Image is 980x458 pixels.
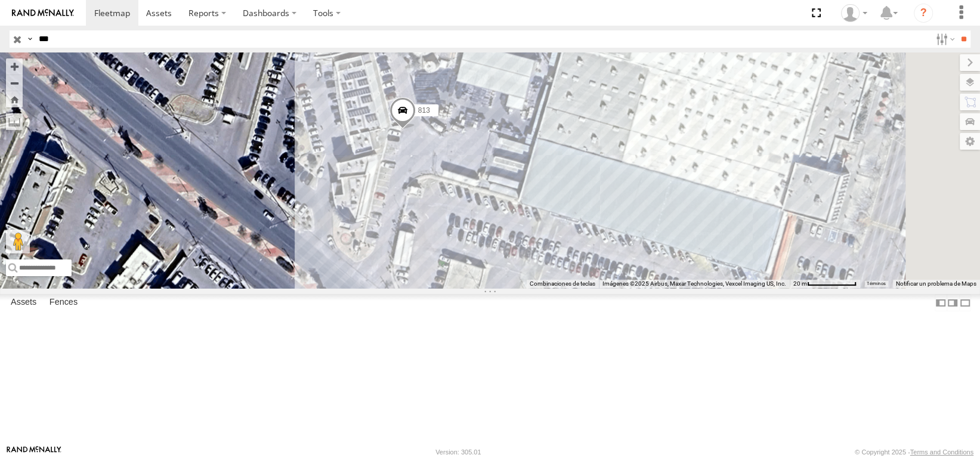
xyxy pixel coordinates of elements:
a: Visit our Website [7,446,61,458]
label: Search Query [25,30,35,48]
button: Combinaciones de teclas [530,280,595,288]
span: Imágenes ©2025 Airbus, Maxar Technologies, Vexcel Imaging US, Inc. [602,280,786,287]
i: ? [914,4,933,23]
img: rand-logo.svg [12,9,74,17]
label: Search Filter Options [931,30,957,48]
button: Zoom in [6,58,23,75]
label: Dock Summary Table to the Left [935,294,947,311]
button: Zoom out [6,75,23,91]
label: Map Settings [960,133,980,150]
label: Measure [6,113,23,130]
span: 813 [418,106,429,114]
div: Version: 305.01 [435,448,481,456]
label: Assets [5,295,42,311]
label: Fences [44,295,84,311]
a: Terms and Conditions [910,448,973,456]
button: Arrastra al hombrecito al mapa para abrir Street View [6,230,30,253]
div: Erick Ramirez [837,4,871,22]
label: Hide Summary Table [959,294,971,311]
a: Términos [867,281,886,286]
button: Escala del mapa: 20 m por 79 píxeles [790,280,860,288]
a: Notificar un problema de Maps [896,280,976,287]
div: © Copyright 2025 - [855,448,973,456]
button: Zoom Home [6,91,23,107]
label: Dock Summary Table to the Right [947,294,959,311]
span: 20 m [793,280,807,287]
